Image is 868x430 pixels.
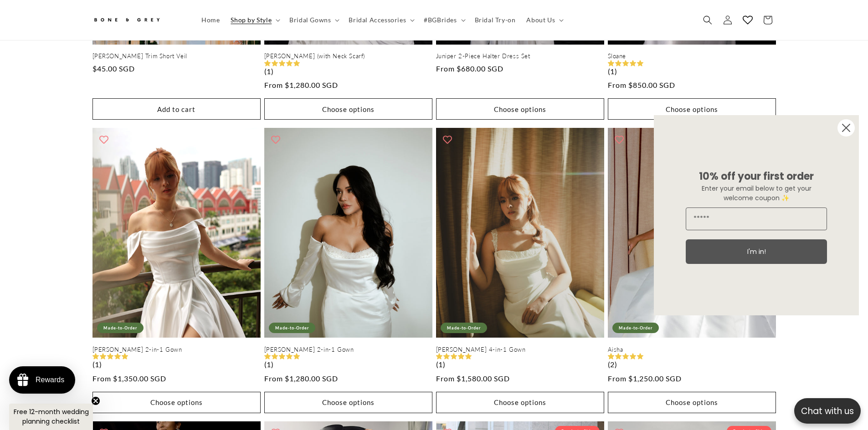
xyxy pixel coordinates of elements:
[264,392,432,413] button: Choose options
[14,407,89,426] span: Free 12-month wedding planning checklist
[196,10,225,30] a: Home
[698,10,718,30] summary: Search
[436,52,604,60] a: Juniper 2-Piece Halter Dress Set
[686,239,827,264] button: I'm in!
[521,10,567,30] summary: About Us
[794,398,861,424] button: Open chatbox
[608,392,776,413] button: Choose options
[92,52,261,60] a: [PERSON_NAME] Trim Short Veil
[608,98,776,120] button: Choose options
[95,130,113,148] button: Add to wishlist
[837,119,855,137] button: Close dialog
[201,16,220,24] span: Home
[92,346,261,354] a: [PERSON_NAME] 2-in-1 Gown
[92,13,161,28] img: Bone and Grey Bridal
[436,346,604,354] a: [PERSON_NAME] 4-in-1 Gown
[608,52,776,60] a: Sloane
[289,16,331,24] span: Bridal Gowns
[264,52,432,60] a: [PERSON_NAME] (with Neck Scarf)
[343,10,418,30] summary: Bridal Accessories
[645,106,868,324] div: FLYOUT Form
[702,184,812,202] span: Enter your email below to get your welcome coupon ✨
[699,169,814,183] span: 10% off your first order
[36,376,64,384] div: Rewards
[92,98,261,120] button: Add to cart
[264,98,432,120] button: Choose options
[436,98,604,120] button: Choose options
[526,16,555,24] span: About Us
[438,130,457,148] button: Add to wishlist
[92,392,261,413] button: Choose options
[610,130,628,148] button: Add to wishlist
[436,392,604,413] button: Choose options
[686,207,827,230] input: Email
[231,16,272,24] span: Shop by Style
[475,16,516,24] span: Bridal Try-on
[89,9,187,31] a: Bone and Grey Bridal
[9,404,93,430] div: Free 12-month wedding planning checklistClose teaser
[264,346,432,354] a: [PERSON_NAME] 2-in-1 Gown
[608,346,776,354] a: Aisha
[794,405,861,418] p: Chat with us
[284,10,343,30] summary: Bridal Gowns
[225,10,284,30] summary: Shop by Style
[424,16,457,24] span: #BGBrides
[469,10,521,30] a: Bridal Try-on
[267,130,285,148] button: Add to wishlist
[349,16,406,24] span: Bridal Accessories
[91,396,100,405] button: Close teaser
[418,10,469,30] summary: #BGBrides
